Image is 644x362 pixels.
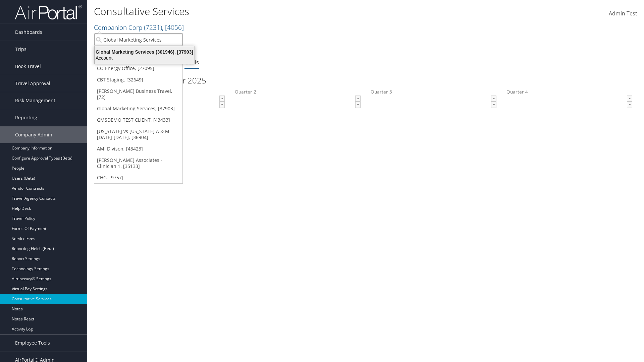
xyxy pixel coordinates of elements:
[219,96,225,102] a: ▲
[91,55,199,61] div: Account
[15,58,41,75] span: Book Travel
[609,3,637,24] a: Admin Test
[94,172,182,183] a: CHG, [9757]
[356,96,361,101] span: ▲
[184,59,199,66] a: Goals
[15,126,52,143] span: Company Admin
[355,96,361,102] a: ▲
[15,335,50,351] span: Employee Tools
[94,74,182,85] a: CBT Staging, [32649]
[15,109,37,126] span: Reporting
[94,126,182,143] a: [US_STATE] vs [US_STATE] A & M [DATE]-[DATE], [36904]
[162,23,184,32] span: , [ 4056 ]
[94,4,456,18] h1: Consultative Services
[144,23,162,32] span: ( 7231 )
[491,96,496,102] a: ▲
[94,34,182,46] input: Search Accounts
[94,155,182,172] a: [PERSON_NAME] Associates - Clinician 1, [35133]
[15,4,82,20] img: airportal-logo.png
[91,49,199,55] div: Global Marketing Services (301946), [37903]
[356,102,361,107] span: ▼
[491,102,497,107] span: ▼
[491,96,497,101] span: ▲
[506,88,632,113] label: Quarter 4
[355,102,361,108] a: ▼
[15,92,55,109] span: Risk Management
[94,114,182,126] a: GMSDEMO TEST CLIENT, [43433]
[627,96,632,102] a: ▲
[15,41,26,58] span: Trips
[220,96,225,101] span: ▲
[94,63,182,74] a: CO Energy Office, [27095]
[491,102,496,108] a: ▼
[94,23,184,32] a: Companion Corp
[99,75,632,86] h2: Proactive Time Goals for 2025
[15,75,50,92] span: Travel Approval
[627,102,633,107] span: ▼
[609,10,637,17] span: Admin Test
[94,103,182,114] a: Global Marketing Services, [37903]
[15,24,42,41] span: Dashboards
[94,85,182,103] a: [PERSON_NAME] Business Travel, [72]
[94,143,182,155] a: AMI Divison, [43423]
[371,88,496,113] label: Quarter 3
[219,102,225,108] a: ▼
[235,88,361,113] label: Quarter 2
[220,102,225,107] span: ▼
[627,102,632,108] a: ▼
[627,96,633,101] span: ▲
